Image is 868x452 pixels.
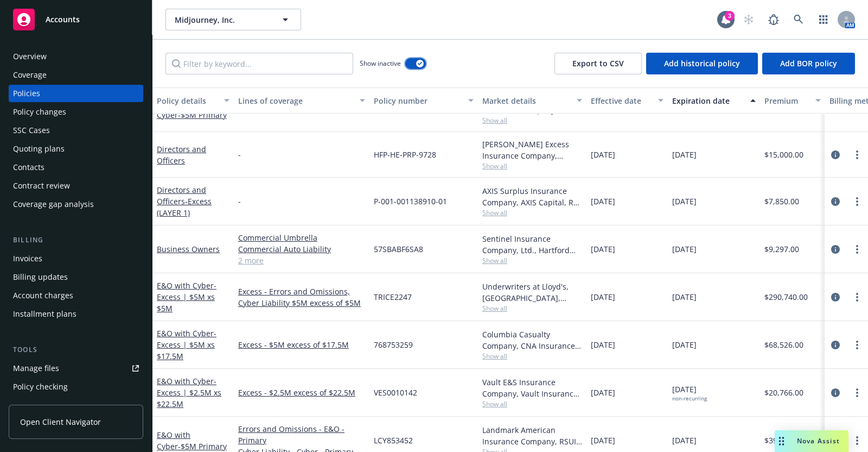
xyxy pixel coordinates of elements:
div: Contract review [13,177,70,194]
a: Errors and Omissions - E&O - Primary [238,423,365,446]
span: $20,766.00 [764,387,803,398]
a: E&O with Cyber [157,280,216,313]
span: - $5M Primary [178,441,227,451]
span: $290,740.00 [764,291,808,303]
div: Expiration date [672,95,744,106]
span: [DATE] [672,149,697,160]
a: more [851,195,864,208]
a: Excess - $5M excess of $17.5M [238,339,365,350]
a: Report a Bug [763,9,784,30]
a: circleInformation [829,386,842,399]
a: more [851,338,864,351]
a: Directors and Officers [157,185,212,218]
button: Midjourney, Inc. [165,9,301,30]
span: VES0010142 [374,387,417,398]
div: Market details [482,95,570,106]
div: AXIS Surplus Insurance Company, AXIS Capital, RT Specialty Insurance Services, LLC (RSG Specialty... [482,185,582,208]
span: $9,297.00 [764,243,799,255]
a: more [851,291,864,304]
span: Add historical policy [664,58,740,68]
button: Export to CSV [554,53,642,74]
button: Add historical policy [646,53,758,74]
a: more [851,434,864,447]
div: Billing updates [13,268,68,286]
span: Show all [482,208,582,217]
span: $15,000.00 [764,149,803,160]
span: - [238,149,241,160]
button: Market details [478,87,586,114]
div: Coverage [13,66,47,84]
span: [DATE] [672,435,697,446]
button: Policy number [369,87,478,114]
a: more [851,148,864,161]
span: [DATE] [672,291,697,303]
button: Premium [760,87,825,114]
span: Show all [482,399,582,409]
a: Excess - Errors and Omissions, Cyber Liability $5M excess of $5M [238,286,365,309]
span: Show all [482,256,582,265]
span: Open Client Navigator [20,416,101,428]
span: 57SBABF6SA8 [374,243,423,255]
a: Policies [9,85,143,102]
a: circleInformation [829,148,842,161]
div: Underwriters at Lloyd's, [GEOGRAPHIC_DATA], [PERSON_NAME] of London, CRC Group [482,281,582,304]
div: Landmark American Insurance Company, RSUI Group, CRC Group [482,424,582,447]
span: - Excess | $5M xs $17.5M [157,328,216,361]
a: circleInformation [829,195,842,208]
span: [DATE] [672,243,697,255]
div: Columbia Casualty Company, CNA Insurance, CRC Group [482,329,582,351]
span: - Excess | $5M xs $5M [157,280,216,313]
div: Policy number [374,95,462,106]
span: P-001-001138910-01 [374,196,447,207]
button: Lines of coverage [234,87,369,114]
div: Coverage gap analysis [13,196,94,213]
span: - Excess | $2.5M xs $22.5M [157,376,221,409]
span: Show all [482,116,582,125]
a: E&O with Cyber [157,98,227,120]
div: Vault E&S Insurance Company, Vault Insurance Group, CRC Group [482,376,582,399]
span: [DATE] [591,196,615,207]
a: circleInformation [829,338,842,351]
span: Show all [482,351,582,361]
button: Add BOR policy [762,53,855,74]
div: Premium [764,95,809,106]
a: Invoices [9,250,143,267]
a: SSC Cases [9,122,143,139]
a: Manage files [9,360,143,377]
span: LCY853452 [374,435,413,446]
div: Policies [13,85,40,102]
a: Excess - $2.5M excess of $22.5M [238,387,365,398]
a: E&O with Cyber [157,376,221,409]
span: - [238,196,241,207]
a: Coverage [9,66,143,84]
div: Installment plans [13,305,76,323]
button: Policy details [152,87,234,114]
span: Show all [482,161,582,171]
input: Filter by keyword... [165,53,353,74]
a: E&O with Cyber [157,430,227,451]
a: Commercial Auto Liability [238,243,365,255]
a: circleInformation [829,291,842,304]
div: Manage files [13,360,59,377]
a: Search [788,9,809,30]
span: Nova Assist [797,436,840,445]
span: 768753259 [374,339,413,350]
a: Contract review [9,177,143,194]
div: Policy details [157,95,218,106]
a: Account charges [9,287,143,304]
div: SSC Cases [13,122,50,139]
a: Accounts [9,4,143,35]
span: [DATE] [672,196,697,207]
div: 3 [725,11,735,21]
div: Contacts [13,159,44,176]
a: circleInformation [829,243,842,256]
span: Show inactive [360,59,401,68]
a: Start snowing [738,9,759,30]
span: - $5M Primary [178,110,227,120]
div: Sentinel Insurance Company, Ltd., Hartford Insurance Group [482,233,582,256]
span: [DATE] [591,387,615,398]
span: Add BOR policy [780,58,837,68]
span: [DATE] [591,339,615,350]
div: [PERSON_NAME] Excess Insurance Company, [PERSON_NAME] Insurance Group, RT Specialty Insurance Ser... [482,139,582,161]
a: Switch app [813,9,834,30]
